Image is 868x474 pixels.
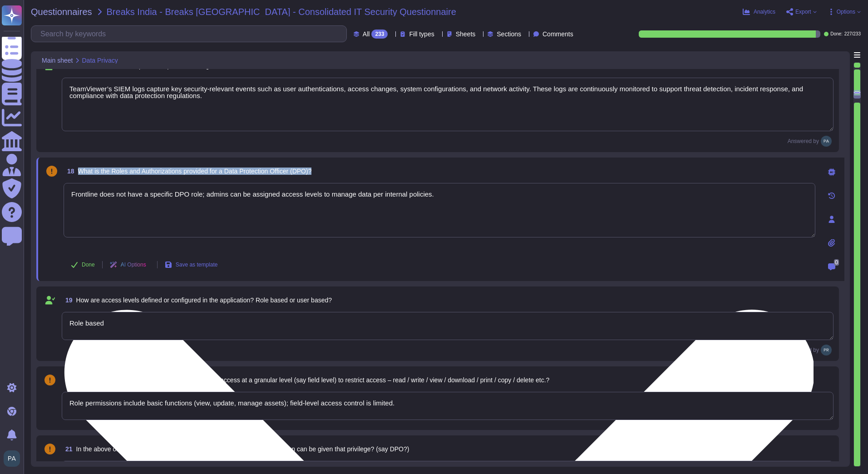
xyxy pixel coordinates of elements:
span: What is the Roles and Authorizations provided for a Data Protection Officer (DPO)? [78,168,312,175]
input: Search by keywords [36,26,346,42]
span: 0 [834,259,839,266]
span: Breaks India - Breaks [GEOGRAPHIC_DATA] - Consolidated IT Security Questionnaire [107,7,456,16]
span: Comments [542,31,573,37]
textarea: Frontline does not have a specific DPO role; admins can be assigned access levels to manage data ... [64,183,815,237]
span: Sections [497,31,521,37]
span: Main sheet [42,57,73,64]
span: 227 / 233 [844,32,861,36]
img: user [821,345,832,355]
textarea: Role permissions include basic functions (view, update, manage assets); field-level access contro... [62,392,833,420]
span: 19 [62,297,73,303]
span: Analytics [754,9,775,15]
img: user [4,450,20,467]
span: Data Privacy [82,57,118,64]
span: 20 [62,377,73,383]
span: Export [795,9,811,15]
span: Fill types [409,31,434,37]
span: All [363,31,370,37]
div: 233 [371,30,388,39]
img: user [821,136,832,147]
span: Sheets [456,31,476,37]
span: 21 [62,446,73,452]
span: 17 [62,63,73,69]
span: Done: [830,32,843,36]
span: 18 [64,168,74,174]
span: Questionnaires [31,7,92,16]
span: Options [837,9,855,15]
textarea: Role based [62,312,833,340]
button: user [2,449,26,469]
span: Answered by [788,138,819,144]
textarea: TeamViewer’s SIEM logs capture key security-relevant events such as user authentications, access ... [62,78,833,131]
button: Analytics [743,8,775,15]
